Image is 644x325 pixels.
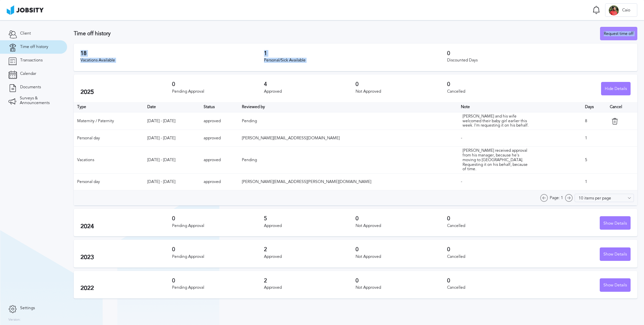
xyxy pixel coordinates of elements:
div: [PERSON_NAME] and his wife welcomed their baby girl earlier this week. I'm requesting it on his b... [463,114,530,128]
h3: 4 [264,81,356,87]
h3: 0 [356,278,447,284]
div: [PERSON_NAME] received approval from his manager, because he's moving to [GEOGRAPHIC_DATA]. Reque... [463,148,530,172]
td: approved [200,112,238,130]
div: Request time off [600,27,637,41]
th: Days [582,102,606,112]
th: Toggle SortBy [458,102,582,112]
span: - [461,179,462,184]
td: approved [200,174,238,190]
td: [DATE] - [DATE] [144,147,200,174]
td: Personal day [74,130,144,147]
h3: 1 [264,50,447,56]
span: Settings [20,306,35,311]
div: Not Approved [356,254,447,259]
h3: 0 [447,216,539,222]
h3: 5 [264,216,356,222]
td: approved [200,130,238,147]
button: Show Details [600,216,631,230]
div: Pending Approval [172,285,264,290]
div: Cancelled [447,285,539,290]
td: 5 [582,147,606,174]
h2: 2022 [80,285,172,292]
label: Version: [8,318,21,322]
h3: 0 [447,81,539,87]
h3: 0 [447,50,631,56]
td: [DATE] - [DATE] [144,112,200,130]
div: Pending Approval [172,254,264,259]
div: Not Approved [356,285,447,290]
td: Vacations [74,147,144,174]
div: Vacations Available [80,58,264,63]
div: Cancelled [447,224,539,228]
h3: 18 [80,50,264,56]
div: Approved [264,285,356,290]
span: Surveys & Announcements [20,96,59,105]
h2: 2023 [80,254,172,261]
button: Show Details [600,247,631,261]
div: Approved [264,254,356,259]
td: 1 [582,174,606,190]
span: Caio [619,8,634,13]
button: Hide Details [601,82,631,95]
td: 1 [582,130,606,147]
span: Time off history [20,45,48,49]
h2: 2024 [80,223,172,230]
div: Cancelled [447,89,539,94]
h3: Time off history [74,31,600,37]
h3: 0 [447,278,539,284]
button: Request time off [600,27,637,40]
span: Calendar [20,72,36,76]
div: Show Details [600,217,630,230]
span: [PERSON_NAME][EMAIL_ADDRESS][DOMAIN_NAME] [242,136,340,140]
td: [DATE] - [DATE] [144,174,200,190]
span: Transactions [20,58,43,63]
h3: 0 [172,81,264,87]
h3: 0 [356,81,447,87]
td: [DATE] - [DATE] [144,130,200,147]
div: C [609,5,619,15]
h3: 0 [172,246,264,252]
div: Personal/Sick Available [264,58,447,63]
td: 8 [582,112,606,130]
div: Show Details [600,248,630,261]
div: Pending Approval [172,224,264,228]
h3: 0 [172,278,264,284]
span: Documents [20,85,41,90]
td: Maternity / Paternity [74,112,144,130]
button: Show Details [600,278,631,292]
div: Show Details [600,279,630,292]
h2: 2025 [80,89,172,96]
h3: 2 [264,278,356,284]
div: Cancelled [447,254,539,259]
th: Cancel [606,102,637,112]
div: Pending Approval [172,89,264,94]
h3: 2 [264,246,356,252]
td: approved [200,147,238,174]
div: Not Approved [356,224,447,228]
span: - [461,136,462,140]
h3: 0 [172,216,264,222]
h3: 0 [356,246,447,252]
span: Page: 1 [550,196,563,200]
span: Pending [242,119,257,123]
div: Not Approved [356,89,447,94]
button: CCaio [605,3,637,17]
td: Personal day [74,174,144,190]
span: Client [20,31,31,36]
div: Discounted Days [447,58,631,63]
th: Toggle SortBy [200,102,238,112]
th: Toggle SortBy [144,102,200,112]
th: Toggle SortBy [238,102,458,112]
div: Hide Details [601,82,630,96]
div: Approved [264,224,356,228]
h3: 0 [356,216,447,222]
img: ab4bad089aa723f57921c736e9817d99.png [7,5,44,15]
span: [PERSON_NAME][EMAIL_ADDRESS][PERSON_NAME][DOMAIN_NAME] [242,179,371,184]
div: Approved [264,89,356,94]
h3: 0 [447,246,539,252]
th: Type [74,102,144,112]
span: Pending [242,157,257,162]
